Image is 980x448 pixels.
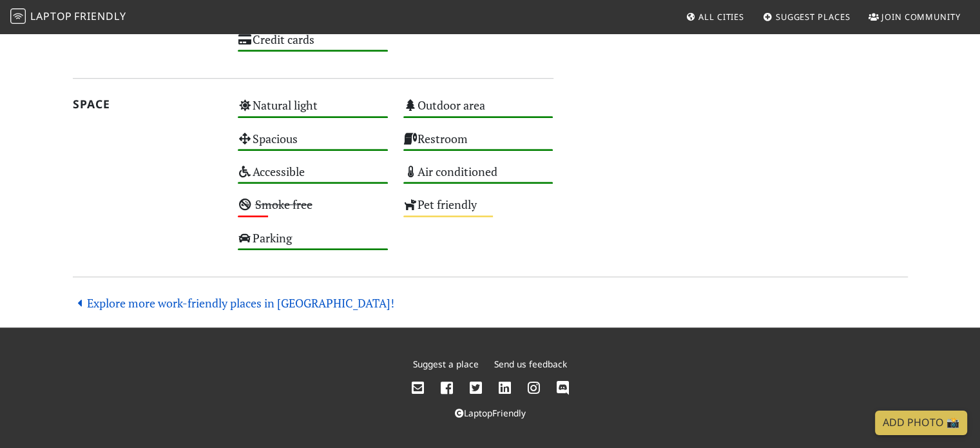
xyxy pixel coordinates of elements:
div: Restroom [396,128,561,161]
span: Friendly [74,9,126,23]
div: Natural light [230,95,396,128]
span: Laptop [30,9,72,23]
div: Parking [230,228,396,260]
a: Suggest Places [758,5,856,28]
s: Smoke free [255,197,312,212]
h2: Space [73,97,223,111]
span: Suggest Places [776,11,850,23]
div: Spacious [230,128,396,161]
div: Air conditioned [396,161,561,194]
div: Pet friendly [396,194,561,227]
a: Join Community [863,5,966,28]
a: Explore more work-friendly places in [GEOGRAPHIC_DATA]! [73,295,395,311]
span: Join Community [881,11,961,23]
div: Outdoor area [396,95,561,128]
a: LaptopFriendly LaptopFriendly [10,6,126,28]
div: Credit cards [230,29,396,62]
img: LaptopFriendly [10,8,26,24]
a: Send us feedback [494,358,567,370]
a: Suggest a place [413,358,479,370]
a: All Cities [680,5,749,28]
div: Accessible [230,161,396,194]
a: LaptopFriendly [455,407,526,419]
span: All Cities [698,11,744,23]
